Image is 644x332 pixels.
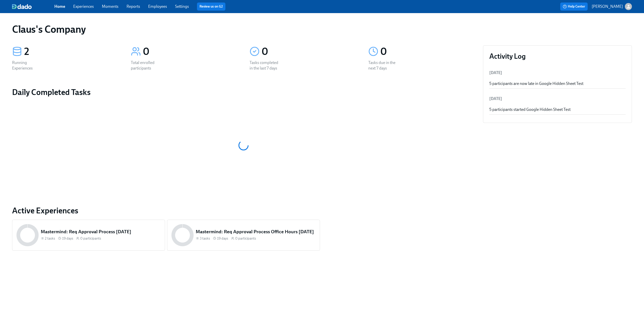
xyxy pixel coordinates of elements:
[489,107,626,112] div: 5 participants started Google Hidden Sheet Test
[592,3,632,10] button: [PERSON_NAME]
[148,4,167,9] a: Employees
[54,4,65,9] a: Home
[200,236,210,241] span: 3 tasks
[489,52,626,61] h3: Activity Log
[143,45,237,58] div: 0
[12,220,165,251] a: Mastermind: Req Approval Process [DATE]2 tasks 19 days0 participants
[62,236,73,241] span: 19 days
[217,236,228,241] span: 19 days
[592,4,623,9] p: [PERSON_NAME]
[489,81,626,86] div: 5 participants are now late in Google Hidden Sheet Test
[196,228,316,235] h5: Mastermind: Req Approval Process Office Hours [DATE]
[167,220,320,251] a: Mastermind: Req Approval Process Office Hours [DATE]3 tasks 19 days0 participants
[131,60,163,71] div: Total enrolled participants
[489,93,626,105] li: [DATE]
[102,4,118,9] a: Moments
[250,60,282,71] div: Tasks completed in the last 7 days
[12,4,54,9] a: dado
[73,4,94,9] a: Experiences
[563,4,585,9] span: Help Center
[489,67,626,79] li: [DATE]
[368,60,400,71] div: Tasks due in the next 7 days
[12,23,86,35] h1: Claus's Company
[12,206,475,216] a: Active Experiences
[24,45,119,58] div: 2
[80,236,101,241] span: 0 participants
[175,4,189,9] a: Settings
[12,60,44,71] div: Running Experiences
[12,87,475,97] h2: Daily Completed Tasks
[41,228,161,235] h5: Mastermind: Req Approval Process [DATE]
[199,4,223,9] a: Review us on G2
[12,4,32,9] img: dado
[262,45,356,58] div: 0
[127,4,140,9] a: Reports
[560,3,588,11] button: Help Center
[380,45,475,58] div: 0
[235,236,256,241] span: 0 participants
[197,3,225,11] button: Review us on G2
[45,236,55,241] span: 2 tasks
